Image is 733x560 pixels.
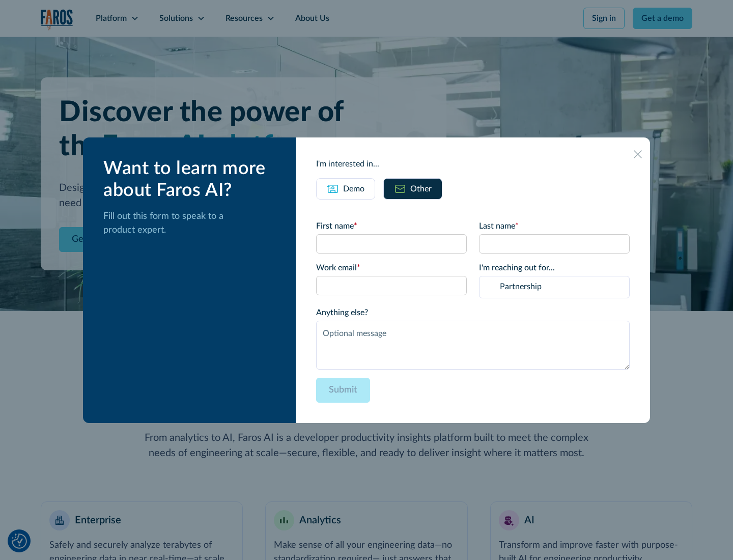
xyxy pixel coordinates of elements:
[316,378,370,403] input: Submit
[479,262,630,274] label: I'm reaching out for...
[316,306,630,319] label: Anything else?
[316,262,467,274] label: Work email
[316,158,630,170] div: I'm interested in...
[479,220,630,232] label: Last name
[316,220,630,403] form: Email Form
[103,158,279,202] div: Want to learn more about Faros AI?
[103,210,279,237] p: Fill out this form to speak to a product expert.
[316,220,467,232] label: First name
[410,183,432,195] div: Other
[343,183,364,195] div: Demo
